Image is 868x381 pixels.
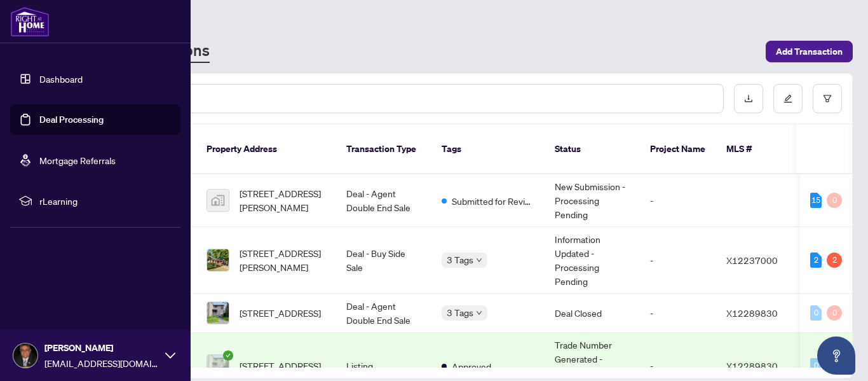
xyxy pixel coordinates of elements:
span: download [744,94,753,103]
img: thumbnail-img [207,302,229,324]
span: [STREET_ADDRESS] [240,306,321,320]
td: Information Updated - Processing Pending [545,227,640,294]
span: edit [783,94,792,103]
th: Status [545,125,640,174]
td: Deal - Agent Double End Sale [336,294,431,333]
img: thumbnail-img [207,355,229,377]
span: down [476,310,482,316]
div: 15 [810,193,822,208]
td: - [640,294,716,333]
img: thumbnail-img [207,249,229,271]
td: Deal Closed [545,294,640,333]
a: Mortgage Referrals [39,155,116,166]
button: download [734,84,763,113]
a: Deal Processing [39,114,104,125]
img: thumbnail-img [207,190,229,211]
span: X12289830 [726,360,778,371]
div: 0 [827,193,842,208]
div: 0 [810,305,822,321]
div: 0 [827,305,842,321]
span: Approved [452,359,491,373]
th: MLS # [716,125,792,174]
span: Submitted for Review [452,194,534,208]
button: Open asap [817,336,855,375]
div: 2 [810,253,822,268]
span: down [476,257,482,263]
td: New Submission - Processing Pending [545,174,640,227]
th: Tags [431,125,545,174]
span: [STREET_ADDRESS] [240,359,321,373]
img: Profile Icon [13,343,37,368]
td: Deal - Agent Double End Sale [336,174,431,227]
td: - [640,174,716,227]
td: - [640,227,716,294]
span: Add Transaction [776,41,843,62]
div: 0 [810,358,822,373]
span: [STREET_ADDRESS][PERSON_NAME] [240,186,326,214]
span: filter [823,94,832,103]
span: X12237000 [726,254,778,266]
span: 3 Tags [447,305,473,320]
button: Add Transaction [766,41,853,62]
span: X12289830 [726,307,778,319]
a: Dashboard [39,73,83,85]
span: 3 Tags [447,253,473,267]
th: Property Address [196,125,336,174]
span: [STREET_ADDRESS][PERSON_NAME] [240,246,326,274]
th: Project Name [640,125,716,174]
img: logo [10,6,50,37]
th: Transaction Type [336,125,431,174]
button: edit [773,84,803,113]
span: [PERSON_NAME] [44,341,159,355]
span: check-circle [223,350,233,361]
button: filter [813,84,842,113]
span: [EMAIL_ADDRESS][DOMAIN_NAME] [44,356,159,370]
span: rLearning [39,194,172,208]
div: 2 [827,253,842,268]
td: Deal - Buy Side Sale [336,227,431,294]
